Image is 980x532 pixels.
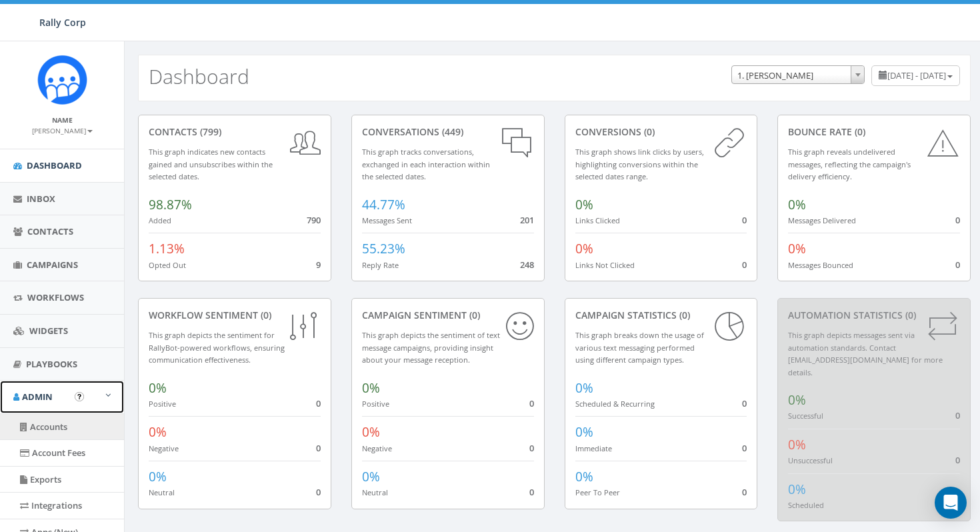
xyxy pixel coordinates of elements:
div: Campaign Statistics [575,309,747,322]
small: Neutral [149,487,175,497]
small: Links Clicked [575,215,620,225]
span: 1. James Martin [731,65,865,84]
button: Open In-App Guide [75,392,84,401]
span: 0% [575,240,593,257]
small: This graph indicates new contacts gained and unsubscribes within the selected dates. [149,147,273,181]
div: Open Intercom Messenger [935,487,967,519]
span: 55.23% [362,240,405,257]
img: Icon_1.png [37,55,87,105]
div: Campaign Sentiment [362,309,534,322]
span: (0) [258,309,271,321]
span: (449) [439,125,463,138]
span: 0% [575,423,593,441]
div: Bounce Rate [788,125,960,139]
span: Dashboard [27,159,82,171]
span: 0 [316,442,321,454]
span: 0% [149,468,167,485]
span: 0 [955,259,960,271]
small: Scheduled & Recurring [575,399,655,409]
small: Positive [362,399,389,409]
small: Positive [149,399,176,409]
span: 0 [529,486,534,498]
span: Admin [22,391,53,403]
small: This graph breaks down the usage of various text messaging performed using different campaign types. [575,330,704,365]
span: 0% [788,436,806,453]
small: Messages Sent [362,215,412,225]
span: 0% [788,196,806,213]
span: 0 [316,486,321,498]
span: 0 [742,259,747,271]
h2: Dashboard [149,65,249,87]
span: 0% [788,240,806,257]
small: Immediate [575,443,612,453]
div: Workflow Sentiment [149,309,321,322]
span: 0% [362,379,380,397]
span: 248 [520,259,534,271]
small: This graph depicts messages sent via automation standards. Contact [EMAIL_ADDRESS][DOMAIN_NAME] f... [788,330,943,377]
span: 0% [575,379,593,397]
span: (0) [903,309,916,321]
span: (799) [197,125,221,138]
span: 0 [955,409,960,421]
small: Unsuccessful [788,455,833,465]
span: 0 [316,397,321,409]
small: This graph tracks conversations, exchanged in each interaction within the selected dates. [362,147,490,181]
span: (0) [852,125,865,138]
div: Automation Statistics [788,309,960,322]
small: Negative [362,443,392,453]
small: Peer To Peer [575,487,620,497]
span: 0% [788,391,806,409]
small: Reply Rate [362,260,399,270]
small: Added [149,215,171,225]
span: Campaigns [27,259,78,271]
span: 201 [520,214,534,226]
span: 0 [529,397,534,409]
span: Inbox [27,193,55,205]
small: This graph depicts the sentiment of text message campaigns, providing insight about your message ... [362,330,500,365]
div: conversions [575,125,747,139]
span: 0 [742,486,747,498]
span: [DATE] - [DATE] [887,69,946,81]
small: Messages Delivered [788,215,856,225]
small: Scheduled [788,500,824,510]
span: 0% [575,468,593,485]
span: 98.87% [149,196,192,213]
span: 44.77% [362,196,405,213]
small: Negative [149,443,179,453]
span: Playbooks [26,358,77,370]
span: 790 [307,214,321,226]
span: 0% [575,196,593,213]
span: (0) [677,309,690,321]
small: [PERSON_NAME] [32,126,93,135]
span: 0 [742,397,747,409]
small: This graph shows link clicks by users, highlighting conversions within the selected dates range. [575,147,704,181]
div: contacts [149,125,321,139]
span: Rally Corp [39,16,86,29]
small: This graph reveals undelivered messages, reflecting the campaign's delivery efficiency. [788,147,911,181]
span: 0% [362,468,380,485]
span: 9 [316,259,321,271]
small: Links Not Clicked [575,260,635,270]
span: 0% [362,423,380,441]
span: 0 [529,442,534,454]
small: Opted Out [149,260,186,270]
a: [PERSON_NAME] [32,124,93,136]
span: Contacts [27,225,73,237]
span: Widgets [29,325,68,337]
span: 0 [742,442,747,454]
span: 0% [788,481,806,498]
small: Successful [788,411,823,421]
small: Messages Bounced [788,260,853,270]
span: 0% [149,423,167,441]
span: 0 [742,214,747,226]
div: conversations [362,125,534,139]
span: 1. James Martin [732,66,864,85]
span: 0 [955,214,960,226]
span: Workflows [27,291,84,303]
span: 0% [149,379,167,397]
small: Neutral [362,487,388,497]
span: (0) [467,309,480,321]
span: 0 [955,454,960,466]
small: This graph depicts the sentiment for RallyBot-powered workflows, ensuring communication effective... [149,330,285,365]
span: (0) [641,125,655,138]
